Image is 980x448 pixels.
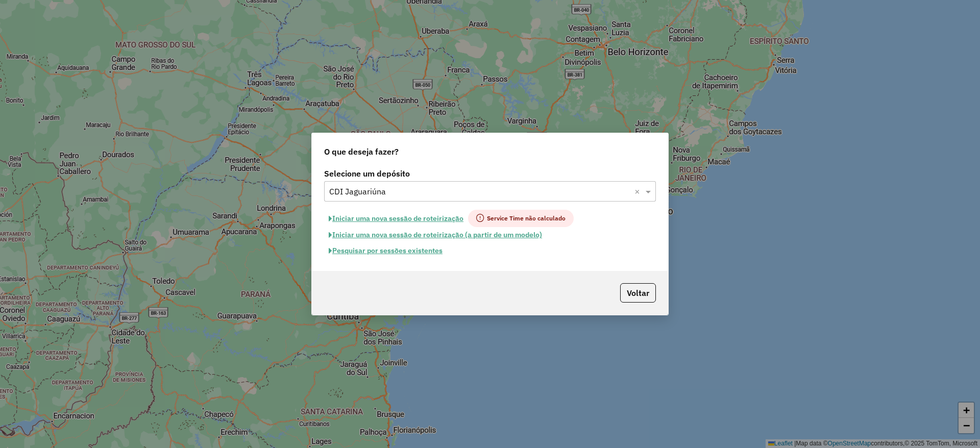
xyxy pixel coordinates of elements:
[634,185,643,197] span: Clear all
[620,283,656,303] button: Voltar
[324,243,447,259] button: Pesquisar por sessões existentes
[324,227,547,243] button: Iniciar uma nova sessão de roteirização (a partir de um modelo)
[324,167,656,180] label: Selecione um depósito
[324,145,399,158] span: O que deseja fazer?
[468,210,574,227] span: Service Time não calculado
[324,210,468,227] button: Iniciar uma nova sessão de roteirização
